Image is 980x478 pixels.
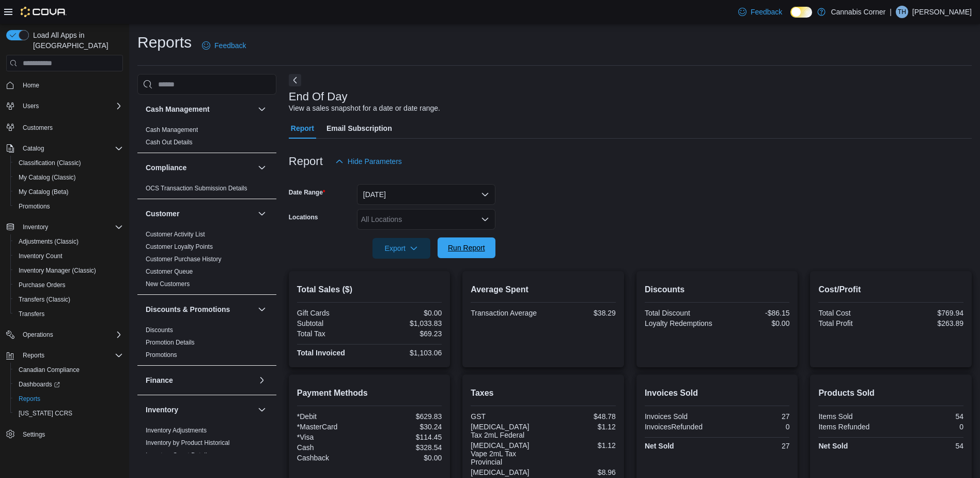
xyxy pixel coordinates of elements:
[19,188,69,196] span: My Catalog (Beta)
[14,250,67,262] a: Inventory Count
[19,79,123,92] span: Home
[19,266,96,275] span: Inventory Manager (Classic)
[19,252,63,260] span: Inventory Count
[137,124,276,153] div: Cash Management
[438,237,495,258] button: Run Report
[146,351,177,359] span: Promotions
[146,439,230,446] a: Inventory by Product Historical
[19,428,123,441] span: Settings
[146,426,207,435] span: Inventory Adjustments
[719,319,789,327] div: $0.00
[146,185,247,192] a: OCS Transaction Submission Details
[146,104,254,114] button: Cash Management
[297,319,367,327] div: Subtotal
[471,309,541,317] div: Transaction Average
[14,250,123,262] span: Inventory Count
[297,412,367,421] div: *Debit
[818,319,889,327] div: Total Profit
[448,243,485,253] span: Run Report
[289,155,323,168] h3: Report
[14,200,123,213] span: Promotions
[371,330,442,338] div: $69.23
[751,7,782,17] span: Feedback
[10,170,127,185] button: My Catalog (Classic)
[146,230,205,238] span: Customer Activity List
[297,433,367,441] div: *Visa
[146,267,193,276] span: Customer Queue
[146,256,222,263] a: Customer Purchase History
[2,327,127,342] button: Operations
[19,121,123,133] span: Customers
[23,430,45,439] span: Settings
[146,304,254,315] button: Discounts & Promotions
[146,326,173,334] span: Discounts
[912,6,972,18] p: [PERSON_NAME]
[471,283,616,296] h2: Average Spent
[21,7,67,17] img: Cova
[818,387,963,399] h2: Products Sold
[10,292,127,307] button: Transfers (Classic)
[256,103,268,115] button: Cash Management
[893,319,963,327] div: $263.89
[289,74,301,86] button: Next
[14,393,44,405] a: Reports
[645,442,674,450] strong: Net Sold
[481,215,489,223] button: Open list of options
[893,423,963,431] div: 0
[14,293,74,306] a: Transfers (Classic)
[890,6,892,18] p: |
[371,412,442,421] div: $629.83
[19,221,52,233] button: Inventory
[146,375,173,385] h3: Finance
[818,412,889,421] div: Items Sold
[10,377,127,392] a: Dashboards
[371,319,442,327] div: $1,033.83
[19,328,57,341] button: Operations
[23,81,39,89] span: Home
[14,407,76,420] a: [US_STATE] CCRS
[14,364,84,376] a: Canadian Compliance
[146,243,213,250] a: Customer Loyalty Points
[19,100,123,112] span: Users
[19,100,43,112] button: Users
[146,268,193,275] a: Customer Queue
[2,78,127,93] button: Home
[19,349,49,362] button: Reports
[14,378,123,391] span: Dashboards
[831,6,885,18] p: Cannabis Corner
[23,144,44,153] span: Catalog
[14,308,49,320] a: Transfers
[719,423,789,431] div: 0
[146,452,210,459] a: Inventory Count Details
[146,405,254,415] button: Inventory
[14,171,123,184] span: My Catalog (Classic)
[379,238,424,259] span: Export
[297,423,367,431] div: *MasterCard
[297,454,367,462] div: Cashback
[198,35,250,56] a: Feedback
[10,249,127,263] button: Inventory Count
[10,263,127,278] button: Inventory Manager (Classic)
[818,283,963,296] h2: Cost/Profit
[289,103,440,114] div: View a sales snapshot for a date or date range.
[10,156,127,170] button: Classification (Classic)
[256,374,268,386] button: Finance
[214,40,246,51] span: Feedback
[297,387,442,399] h2: Payment Methods
[790,7,812,18] input: Dark Mode
[297,330,367,338] div: Total Tax
[146,208,254,219] button: Customer
[546,468,616,476] div: $8.96
[2,348,127,363] button: Reports
[23,223,48,231] span: Inventory
[19,237,79,246] span: Adjustments (Classic)
[19,295,70,304] span: Transfers (Classic)
[256,207,268,220] button: Customer
[146,304,230,315] h3: Discounts & Promotions
[137,32,192,53] h1: Reports
[357,184,495,205] button: [DATE]
[371,423,442,431] div: $30.24
[146,139,193,146] a: Cash Out Details
[471,412,541,421] div: GST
